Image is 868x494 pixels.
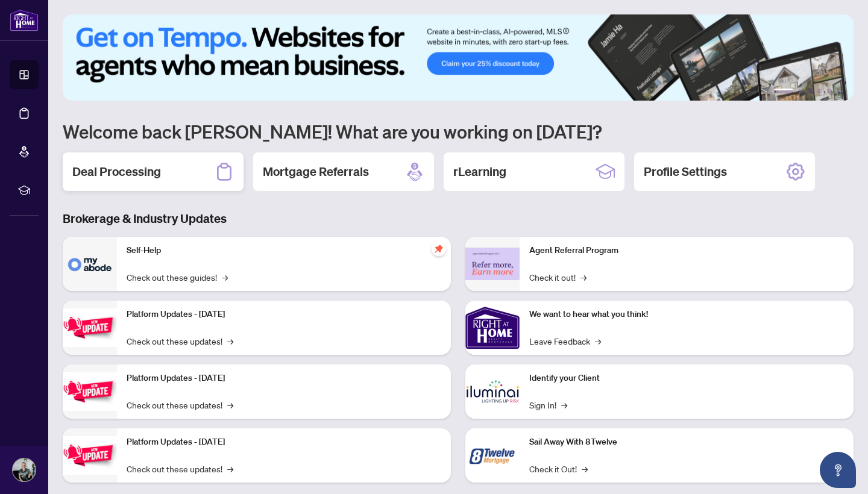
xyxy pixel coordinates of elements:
[529,270,587,284] a: Check it out!→
[774,89,793,93] button: 1
[827,89,832,93] button: 5
[529,398,567,411] a: Sign In!→
[817,89,822,93] button: 4
[529,436,844,449] p: Sail Away With 8Twelve
[798,89,803,93] button: 2
[63,210,854,227] h3: Brokerage & Industry Updates
[63,436,117,474] img: Platform Updates - June 23, 2025
[127,372,441,385] p: Platform Updates - [DATE]
[561,398,567,411] span: →
[13,458,36,481] img: Profile Icon
[63,372,117,410] img: Platform Updates - July 8, 2025
[63,308,117,346] img: Platform Updates - July 21, 2025
[222,270,228,284] span: →
[529,462,588,475] a: Check it Out!→
[127,244,441,257] p: Self-Help
[127,308,441,321] p: Platform Updates - [DATE]
[127,398,233,411] a: Check out these updates!→
[465,301,520,355] img: We want to hear what you think!
[529,334,601,348] a: Leave Feedback→
[227,334,233,348] span: →
[63,237,117,291] img: Self-Help
[582,462,588,475] span: →
[63,120,854,143] h1: Welcome back [PERSON_NAME]! What are you working on [DATE]?
[263,163,369,180] h2: Mortgage Referrals
[10,9,39,31] img: logo
[72,163,161,180] h2: Deal Processing
[127,436,441,449] p: Platform Updates - [DATE]
[432,242,446,256] span: pushpin
[644,163,727,180] h2: Profile Settings
[465,428,520,483] img: Sail Away With 8Twelve
[820,452,856,488] button: Open asap
[453,163,506,180] h2: rLearning
[595,334,601,348] span: →
[227,462,233,475] span: →
[837,89,841,93] button: 6
[465,364,520,419] img: Identify your Client
[465,248,520,281] img: Agent Referral Program
[127,462,233,475] a: Check out these updates!→
[127,334,233,348] a: Check out these updates!→
[529,372,844,385] p: Identify your Client
[63,14,854,101] img: Slide 0
[127,270,228,284] a: Check out these guides!→
[529,308,844,321] p: We want to hear what you think!
[580,270,587,284] span: →
[529,244,844,257] p: Agent Referral Program
[227,398,233,411] span: →
[808,89,813,93] button: 3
